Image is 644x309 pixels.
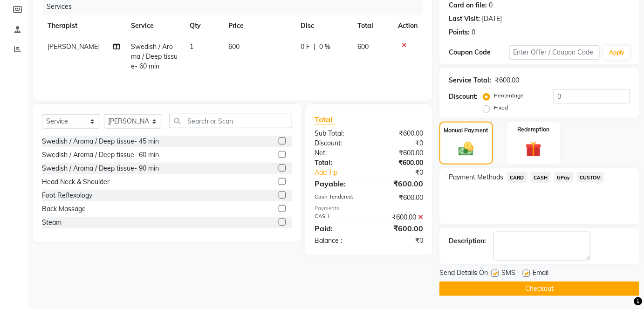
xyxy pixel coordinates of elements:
[518,125,550,134] label: Redemption
[42,15,126,36] th: Therapist
[494,103,508,112] label: Fixed
[439,268,488,280] span: Send Details On
[521,139,547,159] img: _gift.svg
[509,45,600,60] input: Enter Offer / Coupon Code
[223,15,295,36] th: Price
[169,114,292,128] input: Search or Scan
[472,27,475,37] div: 0
[295,15,352,36] th: Disc
[308,178,369,189] div: Payable:
[603,46,630,60] button: Apply
[449,0,487,10] div: Card on file:
[494,91,524,100] label: Percentage
[449,27,470,37] div: Points:
[454,140,479,158] img: _cash.svg
[308,193,369,203] div: Cash Tendered:
[48,42,100,51] span: [PERSON_NAME]
[369,129,430,138] div: ₹600.00
[357,42,369,51] span: 600
[314,42,315,52] span: |
[301,42,310,52] span: 0 F
[308,236,369,246] div: Balance :
[42,150,159,160] div: Swedish / Aroma / Deep tissue- 60 min
[131,42,178,70] span: Swedish / Aroma / Deep tissue- 60 min
[42,164,159,173] div: Swedish / Aroma / Deep tissue- 90 min
[42,204,86,214] div: Back Massage
[184,15,223,36] th: Qty
[449,172,503,182] span: Payment Methods
[352,15,392,36] th: Total
[533,268,548,280] span: Email
[392,15,423,36] th: Action
[439,282,639,296] button: Checkout
[42,218,62,227] div: Steam
[369,193,430,203] div: ₹600.00
[319,42,330,52] span: 0 %
[369,223,430,234] div: ₹600.00
[444,126,488,135] label: Manual Payment
[501,268,515,280] span: SMS
[126,15,184,36] th: Service
[369,178,430,189] div: ₹600.00
[369,138,430,148] div: ₹0
[308,213,369,222] div: CASH
[482,14,502,24] div: [DATE]
[42,137,159,146] div: Swedish / Aroma / Deep tissue- 45 min
[190,42,193,51] span: 1
[449,14,480,24] div: Last Visit:
[308,138,369,148] div: Discount:
[315,115,336,124] span: Total
[369,213,430,222] div: ₹600.00
[308,158,369,168] div: Total:
[489,0,493,10] div: 0
[308,168,379,178] a: Add Tip
[449,236,486,246] div: Description:
[369,158,430,168] div: ₹600.00
[42,191,92,200] div: Foot Reflexology
[315,205,423,213] div: Payments
[379,168,430,178] div: ₹0
[531,172,551,183] span: CASH
[507,172,527,183] span: CARD
[495,76,519,85] div: ₹600.00
[369,148,430,158] div: ₹600.00
[308,129,369,138] div: Sub Total:
[449,92,478,102] div: Discount:
[228,42,240,51] span: 600
[308,148,369,158] div: Net:
[42,177,110,187] div: Head Neck & Shoulder
[577,172,604,183] span: CUSTOM
[555,172,574,183] span: GPay
[449,48,509,57] div: Coupon Code
[308,223,369,234] div: Paid:
[449,76,491,85] div: Service Total:
[369,236,430,246] div: ₹0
